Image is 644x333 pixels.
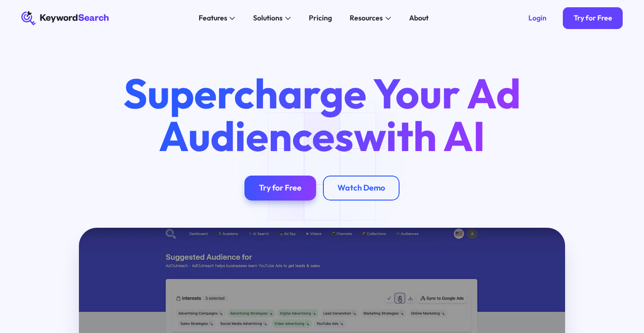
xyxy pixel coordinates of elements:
[309,13,332,24] div: Pricing
[303,11,337,25] a: Pricing
[244,176,316,201] a: Try for Free
[106,72,538,157] h1: Supercharge Your Ad Audiences
[528,14,546,23] div: Login
[517,7,557,29] a: Login
[354,110,485,162] span: with AI
[409,13,429,24] div: About
[337,183,385,193] div: Watch Demo
[574,14,612,23] div: Try for Free
[563,7,623,29] a: Try for Free
[259,183,302,193] div: Try for Free
[253,13,283,24] div: Solutions
[199,13,227,24] div: Features
[350,13,383,24] div: Resources
[404,11,434,25] a: About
